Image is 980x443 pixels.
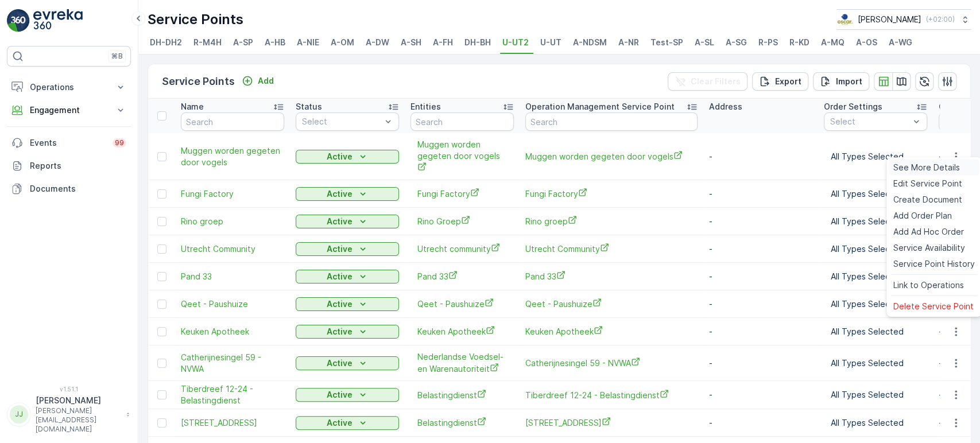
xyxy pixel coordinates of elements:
div: Toggle Row Selected [157,217,166,226]
p: Status [296,101,322,112]
a: Utrecht Community [181,243,284,255]
a: Edit Service Point [889,176,979,192]
img: basis-logo_rgb2x.png [836,13,853,26]
span: U-UT2 [502,37,529,48]
a: Rino Groep [417,215,507,227]
p: Select [302,116,381,127]
span: R-M4H [193,37,222,48]
td: - [703,381,818,409]
a: Documents [7,177,131,200]
span: A-NIE [297,37,319,48]
div: Toggle Row Selected [157,152,166,161]
td: - [703,133,818,180]
span: A-SL [695,37,714,48]
p: Active [327,357,353,369]
img: logo_light-DOdMpM7g.png [33,9,83,32]
p: ⌘B [111,52,123,61]
p: Active [327,151,353,162]
a: See More Details [889,160,979,176]
a: Sint Jacobsstraat 200 - Belastingdienst [181,417,284,429]
span: DH-DH2 [150,37,182,48]
button: Engagement [7,99,131,122]
p: 99 [115,138,124,147]
button: Export [752,72,808,91]
span: Fungi Factory [417,188,507,200]
div: Toggle Row Selected [157,390,166,399]
span: A-WG [889,37,912,48]
p: All Types Selected [831,216,920,227]
span: Utrecht community [417,243,507,255]
span: v 1.51.1 [7,386,131,393]
td: - [703,208,818,235]
span: Tiberdreef 12-24 - Belastingdienst [181,383,284,406]
span: A-SH [401,37,421,48]
div: Toggle Row Selected [157,244,166,254]
a: Belastingdienst [417,417,507,429]
span: Muggen worden gegeten door vogels [525,150,698,162]
span: A-SG [726,37,747,48]
span: A-MQ [821,37,845,48]
p: Active [327,298,353,310]
span: [STREET_ADDRESS] [525,417,698,429]
span: See More Details [893,162,960,173]
a: Rino groep [181,216,284,227]
span: Keuken Apotheek [181,326,284,337]
p: Reports [30,160,126,172]
p: Operations [30,81,108,93]
button: Active [296,270,399,283]
a: Nederlandse Voedsel- en Warenautoriteit [417,351,507,375]
p: Entities [410,101,441,112]
button: Active [296,325,399,339]
a: Fungi Factory [525,188,698,200]
a: Tiberdreef 12-24 - Belastingdienst [525,389,698,401]
a: Fungi Factory [181,188,284,200]
span: Belastingdienst [417,389,507,401]
span: [STREET_ADDRESS] [181,417,284,429]
img: logo [7,9,30,32]
p: Order Settings [824,101,882,112]
a: Qeet - Paushuize [417,298,507,310]
p: All Types Selected [831,151,920,162]
span: A-FH [433,37,453,48]
p: All Types Selected [831,243,920,255]
a: Catherijnesingel 59 - NVWA [525,357,698,369]
a: Rino groep [525,215,698,227]
p: Export [775,76,801,87]
span: Keuken Apotheek [417,325,507,337]
p: Active [327,216,353,227]
span: A-HB [265,37,285,48]
p: All Types Selected [831,188,920,200]
button: Operations [7,76,131,99]
p: Add [258,75,274,87]
span: Qeet - Paushuize [525,298,698,310]
a: Qeet - Paushuize [181,298,284,310]
td: - [703,290,818,318]
p: Operation Management Service Point [525,101,675,112]
button: JJ[PERSON_NAME][PERSON_NAME][EMAIL_ADDRESS][DOMAIN_NAME] [7,395,131,434]
span: Pand 33 [417,270,507,282]
td: - [703,345,818,381]
button: Active [296,388,399,402]
span: Muggen worden gegeten door vogels [417,139,507,174]
td: - [703,235,818,263]
button: Active [296,242,399,256]
button: Active [296,356,399,370]
input: Search [410,112,514,131]
span: Utrecht Community [525,243,698,255]
a: Muggen worden gegeten door vogels [181,145,284,168]
td: - [703,409,818,437]
span: Service Availability [893,242,965,254]
span: A-DW [366,37,389,48]
a: Keuken Apotheek [525,325,698,337]
td: - [703,318,818,345]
